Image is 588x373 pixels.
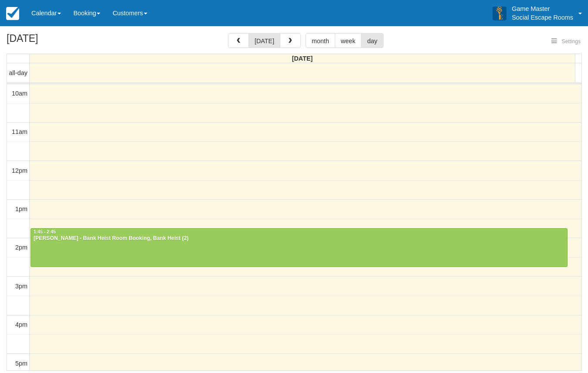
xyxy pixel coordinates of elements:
button: day [361,33,383,48]
button: [DATE] [248,33,280,48]
span: 2pm [15,244,27,251]
span: 11am [12,128,27,135]
img: checkfront-main-nav-mini-logo.png [6,7,19,20]
img: A3 [493,6,506,20]
a: 1:45 - 2:45[PERSON_NAME] - Bank Heist Room Booking, Bank Heist (2) [31,228,568,267]
button: month [306,33,335,48]
span: Settings [562,38,581,44]
span: 10am [12,90,27,97]
p: Social Escape Rooms [512,13,573,22]
span: all-day [9,69,27,76]
span: 5pm [15,360,27,367]
span: 1pm [15,205,27,212]
span: [DATE] [292,55,313,62]
button: week [335,33,362,48]
span: 1:45 - 2:45 [34,229,56,234]
button: Settings [546,35,586,48]
h2: [DATE] [7,33,117,49]
span: 3pm [15,283,27,290]
div: [PERSON_NAME] - Bank Heist Room Booking, Bank Heist (2) [33,235,565,242]
p: Game Master [512,4,573,13]
span: 4pm [15,321,27,328]
span: 12pm [12,167,27,174]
